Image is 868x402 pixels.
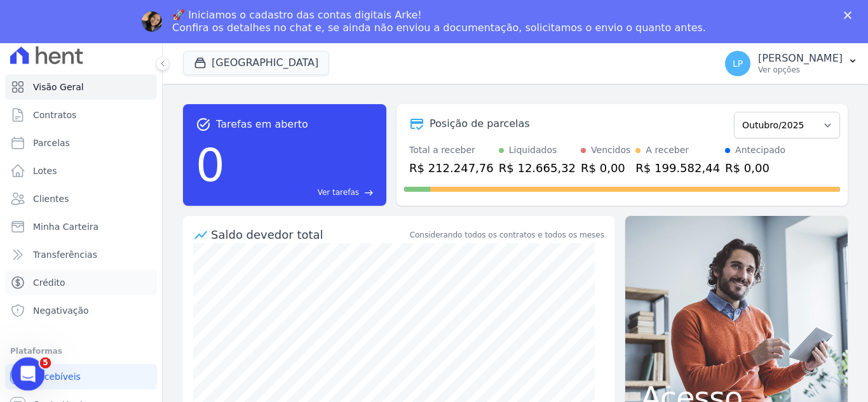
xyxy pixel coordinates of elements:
[11,358,45,391] iframe: Intercom live chat
[364,188,374,198] span: east
[33,220,98,233] span: Minha Carteira
[40,358,51,369] span: 5
[725,159,785,177] div: R$ 0,00
[33,248,97,261] span: Transferências
[5,270,157,295] a: Crédito
[33,276,65,289] span: Crédito
[409,159,494,177] div: R$ 212.247,76
[635,159,720,177] div: R$ 199.582,44
[33,370,81,383] span: Recebíveis
[5,158,157,184] a: Lotes
[10,344,152,359] div: Plataformas
[196,117,211,132] span: task_alt
[591,144,630,157] div: Vencidos
[5,186,157,211] a: Clientes
[509,144,557,157] div: Liquidados
[581,159,630,177] div: R$ 0,00
[410,229,604,241] div: Considerando todos os contratos e todos os meses
[142,11,162,32] img: Profile image for Adriane
[33,109,76,121] span: Contratos
[499,159,576,177] div: R$ 12.665,32
[733,59,743,68] span: LP
[318,187,359,198] span: Ver tarefas
[33,137,70,149] span: Parcelas
[33,304,89,317] span: Negativação
[5,130,157,156] a: Parcelas
[5,102,157,128] a: Contratos
[430,116,530,131] div: Posição de parcelas
[5,298,157,323] a: Negativação
[844,11,857,19] div: Fechar
[758,52,843,65] p: [PERSON_NAME]
[183,51,329,75] button: [GEOGRAPHIC_DATA]
[5,364,157,389] a: Recebíveis
[735,144,785,157] div: Antecipado
[409,144,494,157] div: Total a receber
[758,65,843,75] p: Ver opções
[5,214,157,239] a: Minha Carteira
[33,192,69,205] span: Clientes
[211,226,407,243] div: Saldo devedor total
[230,187,374,198] a: Ver tarefas east
[646,144,689,157] div: A receber
[33,81,84,93] span: Visão Geral
[172,9,706,34] div: 🚀 Iniciamos o cadastro das contas digitais Arke! Confira os detalhes no chat e, se ainda não envi...
[216,117,308,132] span: Tarefas em aberto
[33,164,57,177] span: Lotes
[5,242,157,267] a: Transferências
[5,74,157,100] a: Visão Geral
[715,46,868,81] button: LP [PERSON_NAME] Ver opções
[196,132,225,198] div: 0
